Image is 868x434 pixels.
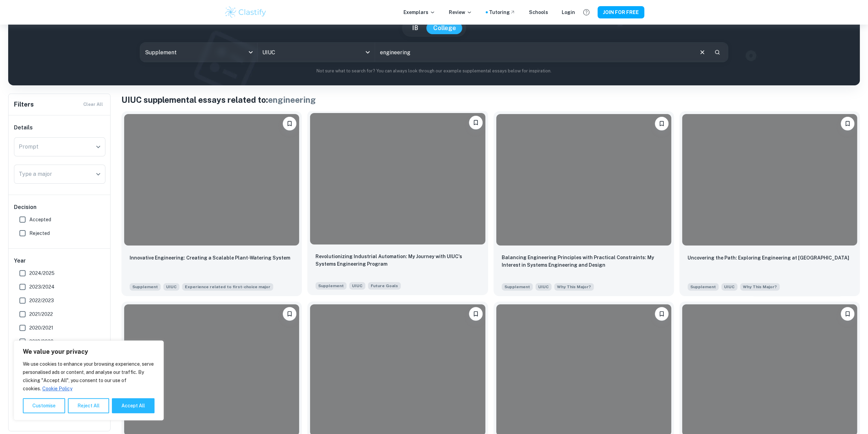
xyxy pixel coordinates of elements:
[112,398,155,413] button: Accept All
[469,116,483,129] button: Please log in to bookmark exemplars
[29,283,55,291] span: 2023/2024
[29,338,54,345] span: 2019/2020
[93,169,103,179] button: Open
[679,111,860,296] a: Please log in to bookmark exemplarsUncovering the Path: Exploring Engineering at UIUCSupplementUI...
[655,307,668,321] button: Please log in to bookmark exemplars
[489,9,515,16] a: Tutoring
[29,269,55,277] span: 2024/2025
[740,282,780,291] span: You have selected a second-choice major. Please explain your interest in that major or your overa...
[121,111,302,296] a: Please log in to bookmark exemplarsInnovative Engineering: Creating a Scalable Plant-Watering Sys...
[185,284,270,290] span: Experience related to first-choice major
[502,254,666,269] p: Balancing Engineering Principles with Practical Constraints: My Interest in Systems Engineering a...
[562,9,575,16] a: Login
[130,283,161,291] span: Supplement
[688,283,719,291] span: Supplement
[363,47,372,57] button: Open
[403,9,435,16] p: Exemplars
[182,282,273,291] span: Explain, in detail, an experience you've had in the past 3 to 4 years related to your first-choic...
[426,22,463,34] button: College
[29,324,53,332] span: 2020/2021
[14,124,105,132] h6: Details
[163,283,179,291] span: UIUC
[469,307,483,321] button: Please log in to bookmark exemplars
[14,203,105,211] h6: Decision
[554,282,594,291] span: You have selected a second-choice major. Please explain your interest in that major or your overa...
[140,43,258,62] div: Supplement
[375,43,693,62] input: E.g. I want to major in computer science, I helped in a soup kitchen, I want to join the debate t...
[14,100,34,109] h6: Filters
[655,117,668,130] button: Please log in to bookmark exemplars
[580,6,592,18] button: Help and Feedback
[557,284,591,290] span: Why This Major?
[23,360,155,393] p: We use cookies to enhance your browsing experience, serve personalised ads or content, and analys...
[598,6,644,18] button: JOIN FOR FREE
[529,9,548,16] a: Schools
[721,283,737,291] span: UIUC
[307,111,488,296] a: Please log in to bookmark exemplarsRevolutionizing Industrial Automation: My Journey with UIUC's ...
[130,254,290,262] p: Innovative Engineering: Creating a Scalable Plant-Watering System
[68,398,109,413] button: Reject All
[349,282,365,290] span: UIUC
[315,253,480,268] p: Revolutionizing Industrial Automation: My Journey with UIUC's Systems Engineering Program
[93,142,103,152] button: Open
[14,257,105,265] h6: Year
[14,340,164,420] div: We value your privacy
[494,111,674,296] a: Please log in to bookmark exemplarsBalancing Engineering Principles with Practical Constraints: M...
[502,283,533,291] span: Supplement
[841,307,854,321] button: Please log in to bookmark exemplars
[315,282,347,290] span: Supplement
[14,68,854,74] p: Not sure what to search for? You can always look through our example supplemental essays below fo...
[371,283,398,289] span: Future Goals
[29,216,51,223] span: Accepted
[29,310,53,318] span: 2021/2022
[283,117,296,130] button: Please log in to bookmark exemplars
[711,46,723,58] button: Search
[23,348,155,356] p: We value your privacy
[535,283,551,291] span: UIUC
[42,386,73,392] a: Cookie Policy
[283,307,296,321] button: Please log in to bookmark exemplars
[743,284,777,290] span: Why This Major?
[841,117,854,130] button: Please log in to bookmark exemplars
[449,9,472,16] p: Review
[224,5,267,19] img: Clastify logo
[23,398,65,413] button: Customise
[368,281,401,290] span: Describe your personal and/or career goals after graduating from UIUC and how your selected first...
[405,22,425,34] button: IB
[121,94,860,106] h1: UIUC s upplemental essays related to:
[696,46,709,59] button: Clear
[29,297,54,304] span: 2022/2023
[268,95,316,104] span: engineering
[29,229,50,237] span: Rejected
[688,254,849,262] p: Uncovering the Path: Exploring Engineering at UIUC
